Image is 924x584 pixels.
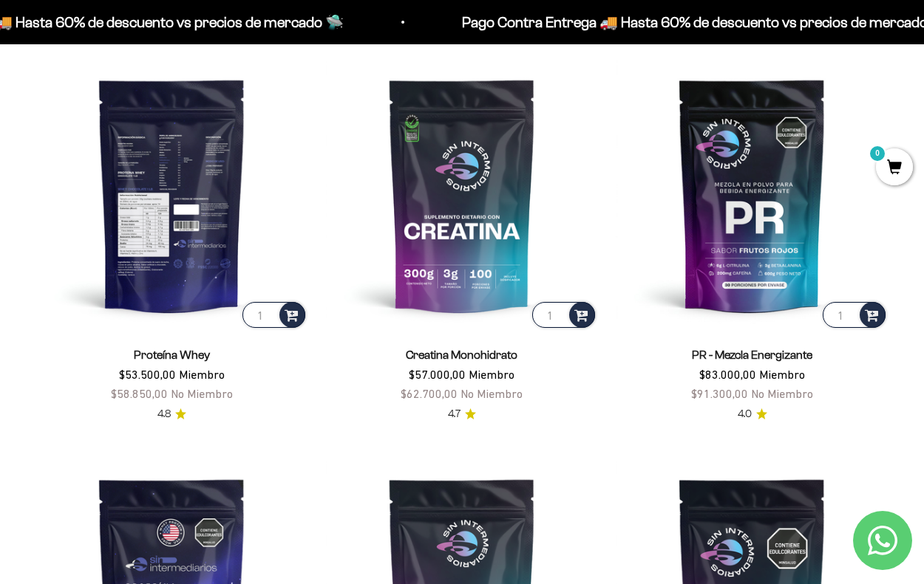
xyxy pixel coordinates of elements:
[409,368,466,381] span: $57.000,00
[448,406,461,422] span: 4.7
[751,387,813,400] span: No Miembro
[401,387,458,400] span: $62.700,00
[179,368,225,381] span: Miembro
[448,406,476,422] a: 4.74.7 de 5.0 estrellas
[738,406,752,422] span: 4.0
[691,387,748,400] span: $91.300,00
[469,368,514,381] span: Miembro
[35,59,308,331] img: Proteína Whey
[171,387,233,400] span: No Miembro
[759,368,805,381] span: Miembro
[111,387,168,400] span: $58.850,00
[876,160,913,176] a: 0
[699,368,756,381] span: $83.000,00
[406,348,517,361] a: Creatina Monohidrato
[157,406,186,422] a: 4.84.8 de 5.0 estrellas
[119,368,176,381] span: $53.500,00
[134,348,210,361] a: Proteína Whey
[869,145,886,162] mark: 0
[461,387,523,400] span: No Miembro
[692,348,812,361] a: PR - Mezcla Energizante
[157,406,171,422] span: 4.8
[738,406,767,422] a: 4.04.0 de 5.0 estrellas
